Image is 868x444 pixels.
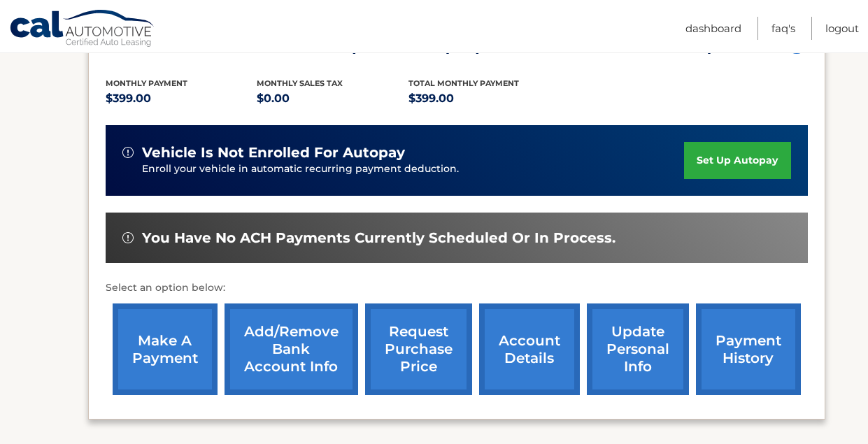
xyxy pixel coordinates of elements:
[771,17,795,40] a: FAQ's
[365,303,472,395] a: request purchase price
[122,147,134,158] img: alert-white.svg
[142,144,405,162] span: vehicle is not enrolled for autopay
[696,303,801,395] a: payment history
[122,232,134,243] img: alert-white.svg
[587,303,689,395] a: update personal info
[106,280,808,296] p: Select an option below:
[257,78,343,88] span: Monthly sales Tax
[825,17,859,40] a: Logout
[9,9,156,50] a: Cal Automotive
[142,229,616,247] span: You have no ACH payments currently scheduled or in process.
[685,17,741,40] a: Dashboard
[106,89,257,108] p: $399.00
[684,142,790,179] a: set up autopay
[408,78,519,88] span: Total Monthly Payment
[113,303,218,395] a: make a payment
[225,303,358,395] a: Add/Remove bank account info
[106,78,187,88] span: Monthly Payment
[257,89,408,108] p: $0.00
[479,303,580,395] a: account details
[142,162,685,177] p: Enroll your vehicle in automatic recurring payment deduction.
[408,89,560,108] p: $399.00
